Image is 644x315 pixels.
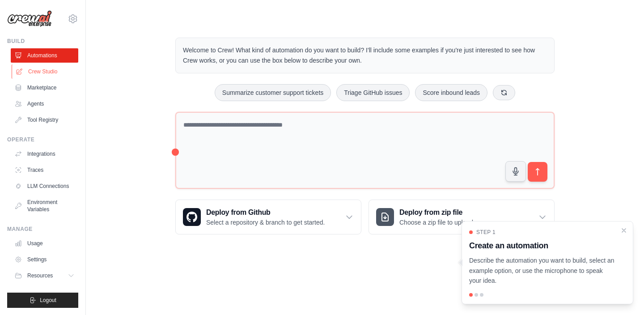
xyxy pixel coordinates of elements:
[7,10,52,27] img: Logo
[7,38,78,45] div: Build
[476,229,496,236] span: Step 1
[11,163,78,177] a: Traces
[7,136,78,143] div: Operate
[11,179,78,193] a: LLM Connections
[399,218,475,227] p: Choose a zip file to upload.
[11,81,78,95] a: Marketplace
[11,252,78,267] a: Settings
[11,113,78,127] a: Tool Registry
[27,272,53,279] span: Resources
[336,84,410,101] button: Triage GitHub issues
[11,195,78,217] a: Environment Variables
[11,268,78,283] button: Resources
[7,293,78,308] button: Logout
[415,84,487,101] button: Score inbound leads
[11,147,78,161] a: Integrations
[469,255,615,286] p: Describe the automation you want to build, select an example option, or use the microphone to spe...
[12,64,79,79] a: Crew Studio
[183,45,547,66] p: Welcome to Crew! What kind of automation do you want to build? I'll include some examples if you'...
[399,207,475,218] h3: Deploy from zip file
[11,48,78,63] a: Automations
[40,297,56,304] span: Logout
[215,84,331,101] button: Summarize customer support tickets
[599,272,644,315] iframe: Chat Widget
[469,239,615,252] h3: Create an automation
[11,236,78,251] a: Usage
[206,207,325,218] h3: Deploy from Github
[7,226,78,233] div: Manage
[206,218,325,227] p: Select a repository & branch to get started.
[620,227,627,234] button: Close walkthrough
[11,97,78,111] a: Agents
